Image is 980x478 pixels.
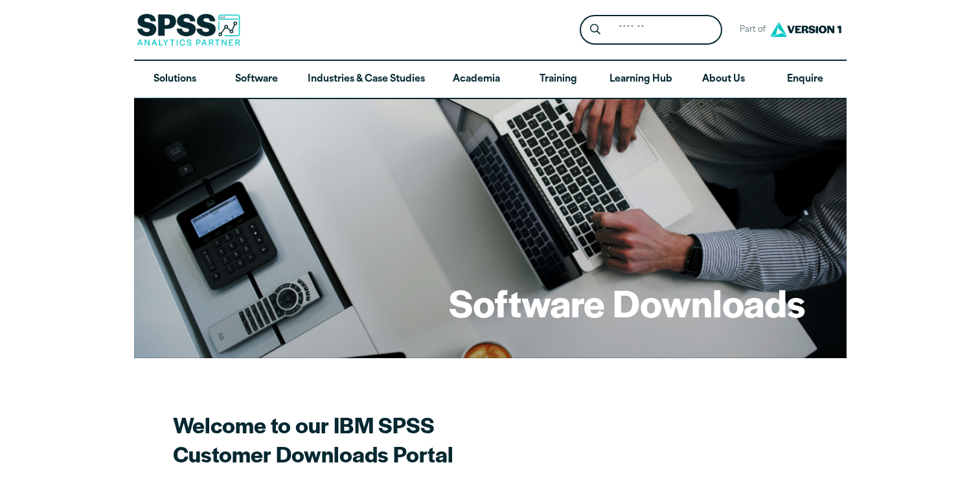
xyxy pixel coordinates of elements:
nav: Desktop version of site main menu [134,61,847,98]
h2: Welcome to our IBM SPSS Customer Downloads Portal [173,410,626,468]
button: Search magnifying glass icon [583,18,607,42]
a: Training [517,61,598,98]
a: Industries & Case Studies [297,61,435,98]
a: Enquire [764,61,846,98]
a: Software [216,61,297,98]
a: About Us [683,61,764,98]
img: Version1 Logo [767,17,845,41]
a: Learning Hub [599,61,683,98]
span: Part of [733,21,767,40]
a: Academia [435,61,517,98]
h1: Software Downloads [449,277,805,328]
a: Solutions [134,61,216,98]
img: SPSS Analytics Partner [137,14,240,46]
svg: Search magnifying glass icon [590,24,600,35]
form: Site Header Search Form [580,15,722,45]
